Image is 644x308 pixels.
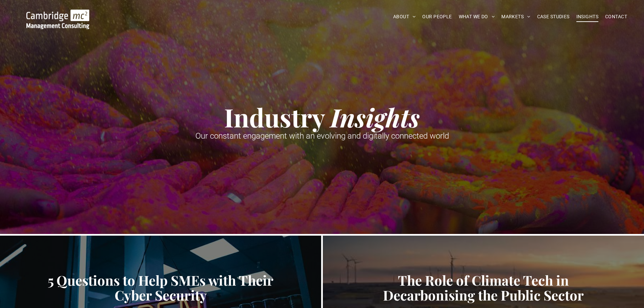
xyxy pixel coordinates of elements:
[224,100,325,134] strong: Industry
[534,11,573,22] a: CASE STUDIES
[419,11,455,22] a: OUR PEOPLE
[573,11,602,22] a: INSIGHTS
[26,9,89,29] img: Go to Homepage
[390,11,419,22] a: ABOUT
[330,100,340,134] strong: I
[602,11,630,22] a: CONTACT
[328,273,639,303] a: The Role of Climate Tech in Decarbonising the Public Sector
[195,131,449,141] span: Our constant engagement with an evolving and digitally connected world
[5,273,316,303] a: 5 Questions to Help SMEs with Their Cyber Security
[498,11,533,22] a: MARKETS
[340,100,420,134] strong: nsights
[455,11,498,22] a: WHAT WE DO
